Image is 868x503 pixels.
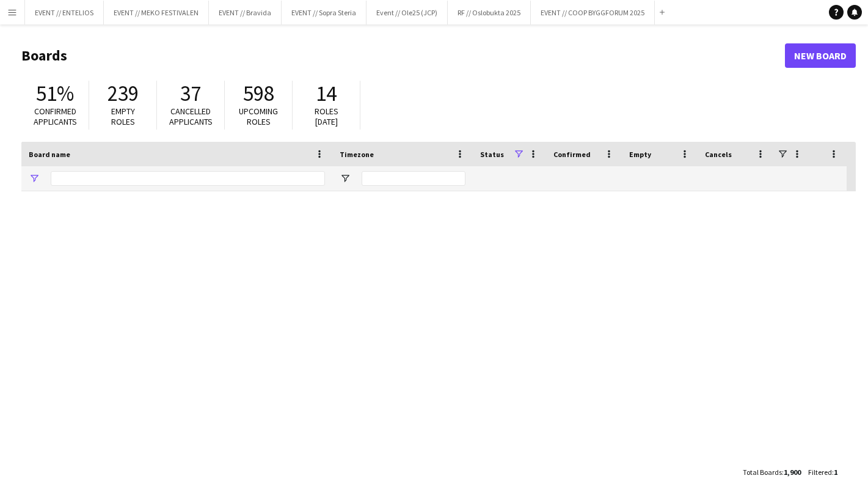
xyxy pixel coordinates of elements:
span: Total Boards [743,468,782,477]
button: Open Filter Menu [340,173,351,184]
span: Cancelled applicants [169,106,213,127]
span: Empty [629,150,651,159]
span: Status [480,150,504,159]
span: 37 [180,80,201,107]
span: Confirmed applicants [34,106,77,127]
a: New Board [785,43,856,68]
span: 1 [834,468,837,477]
span: 14 [316,80,337,107]
h1: Boards [21,46,785,65]
button: Open Filter Menu [29,173,40,184]
button: RF // Oslobukta 2025 [448,1,531,24]
button: EVENT // COOP BYGGFORUM 2025 [531,1,655,24]
input: Timezone Filter Input [362,171,465,186]
span: 239 [108,80,139,107]
button: Event // Ole25 (JCP) [367,1,448,24]
span: Roles [DATE] [315,106,338,127]
span: 51% [36,80,74,107]
span: Cancels [705,150,732,159]
span: Timezone [340,150,374,159]
button: EVENT // Bravida [209,1,282,24]
input: Board name Filter Input [51,171,325,186]
span: Empty roles [111,106,135,127]
div: : [808,460,837,484]
span: 598 [243,80,274,107]
span: Confirmed [553,150,591,159]
span: Board name [29,150,70,159]
span: Filtered [808,468,832,477]
button: EVENT // ENTELIOS [25,1,104,24]
button: EVENT // MEKO FESTIVALEN [104,1,209,24]
button: EVENT // Sopra Steria [282,1,367,24]
span: 1,900 [784,468,801,477]
div: : [743,460,801,484]
span: Upcoming roles [239,106,278,127]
